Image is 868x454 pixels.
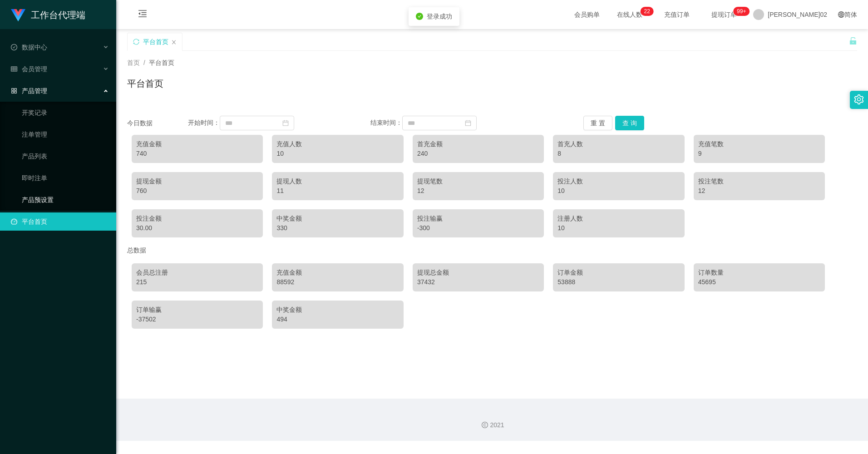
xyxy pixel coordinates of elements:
div: 215 [136,277,258,287]
div: 提现总金额 [417,268,539,277]
i: 图标： 同步 [133,39,139,45]
div: 充值金额 [136,139,258,149]
div: 投注金额 [136,214,258,223]
a: 工作台代理端 [11,11,85,18]
i: 图标： AppStore-O [11,88,17,94]
div: 10 [557,223,680,233]
div: 订单数量 [698,268,820,277]
i: 图标： 设置 [854,94,864,104]
div: 30.00 [136,223,258,233]
i: 图标： table [11,66,17,72]
i: 图标： menu-fold [127,0,158,30]
div: 订单金额 [557,268,680,277]
font: 充值订单 [664,11,690,18]
div: 今日数据 [127,118,188,128]
button: 重 置 [583,116,612,130]
div: 平台首页 [143,33,168,50]
div: -300 [417,223,539,233]
div: 88592 [276,277,399,287]
div: 首充金额 [417,139,539,149]
a: 产品列表 [22,147,109,165]
font: 提现订单 [711,11,737,18]
span: 登录成功 [427,13,452,20]
div: 760 [136,186,258,196]
div: 10 [276,149,399,158]
font: 会员管理 [22,65,47,73]
i: 图标： 日历 [465,120,471,126]
div: 12 [698,186,820,196]
div: 494 [276,315,399,324]
div: 投注人数 [557,177,680,186]
div: 投注输赢 [417,214,539,223]
div: 投注笔数 [698,177,820,186]
i: 图标： global [838,11,844,18]
h1: 平台首页 [127,77,163,90]
div: 充值人数 [276,139,399,149]
i: 图标： check-circle-o [11,44,17,50]
h1: 工作台代理端 [31,0,85,30]
span: 结束时间： [370,119,402,126]
div: 首充人数 [557,139,680,149]
p: 2 [647,7,650,16]
span: 开始时间： [188,119,220,126]
a: 注单管理 [22,125,109,143]
div: 中奖金额 [276,305,399,315]
span: / [143,59,145,66]
div: 提现笔数 [417,177,539,186]
p: 2 [644,7,647,16]
sup: 980 [733,7,750,16]
div: 提现人数 [276,177,399,186]
div: -37502 [136,315,258,324]
a: 即时注单 [22,169,109,187]
div: 9 [698,149,820,158]
font: 在线人数 [617,11,642,18]
div: 37432 [417,277,539,287]
i: 图标： 关闭 [171,39,177,45]
div: 12 [417,186,539,196]
div: 充值金额 [276,268,399,277]
div: 总数据 [127,242,857,259]
div: 注册人数 [557,214,680,223]
div: 充值笔数 [698,139,820,149]
span: 平台首页 [149,59,174,66]
div: 8 [557,149,680,158]
a: 产品预设置 [22,191,109,209]
i: 图标：check-circle [416,13,423,20]
a: 开奖记录 [22,104,109,122]
i: 图标： 解锁 [849,37,857,45]
div: 45695 [698,277,820,287]
div: 会员总注册 [136,268,258,277]
font: 数据中心 [22,44,47,51]
font: 产品管理 [22,87,47,94]
div: 中奖金额 [276,214,399,223]
font: 简体 [844,11,857,18]
div: 提现金额 [136,177,258,186]
img: logo.9652507e.png [11,9,25,22]
div: 11 [276,186,399,196]
font: 2021 [490,421,504,429]
div: 订单输赢 [136,305,258,315]
button: 查 询 [615,116,644,130]
div: 10 [557,186,680,196]
div: 330 [276,223,399,233]
div: 53888 [557,277,680,287]
div: 740 [136,149,258,158]
a: 图标： 仪表板平台首页 [11,212,109,231]
span: 首页 [127,59,140,66]
div: 240 [417,149,539,158]
sup: 22 [641,7,654,16]
i: 图标： 版权所有 [482,422,488,428]
i: 图标： 日历 [282,120,289,126]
